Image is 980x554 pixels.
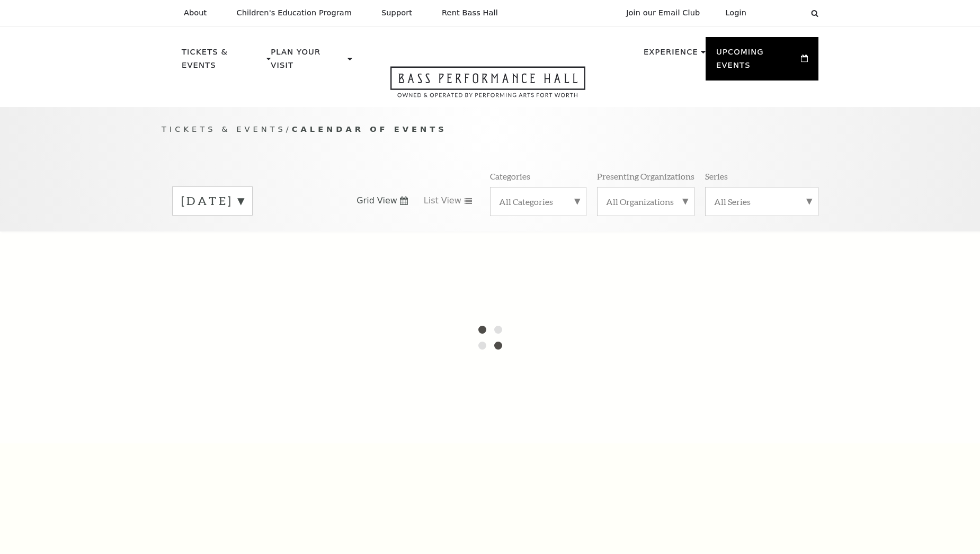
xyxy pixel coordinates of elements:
select: Select: [763,8,801,18]
p: Series [705,171,728,182]
p: Support [381,8,412,17]
span: Grid View [357,195,397,207]
label: All Categories [499,196,577,207]
p: Plan Your Visit [271,46,345,78]
p: Presenting Organizations [597,171,694,182]
p: / [162,123,818,136]
span: Calendar of Events [292,124,447,133]
p: Experience [644,46,698,65]
p: Children's Education Program [236,8,352,17]
span: List View [424,195,461,207]
label: [DATE] [181,193,244,209]
label: All Organizations [606,196,685,207]
p: About [184,8,207,17]
p: Categories [490,171,530,182]
p: Tickets & Events [182,46,264,78]
span: Tickets & Events [162,124,286,133]
label: All Series [714,196,809,207]
p: Upcoming Events [716,46,798,78]
p: Rent Bass Hall [442,8,498,17]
